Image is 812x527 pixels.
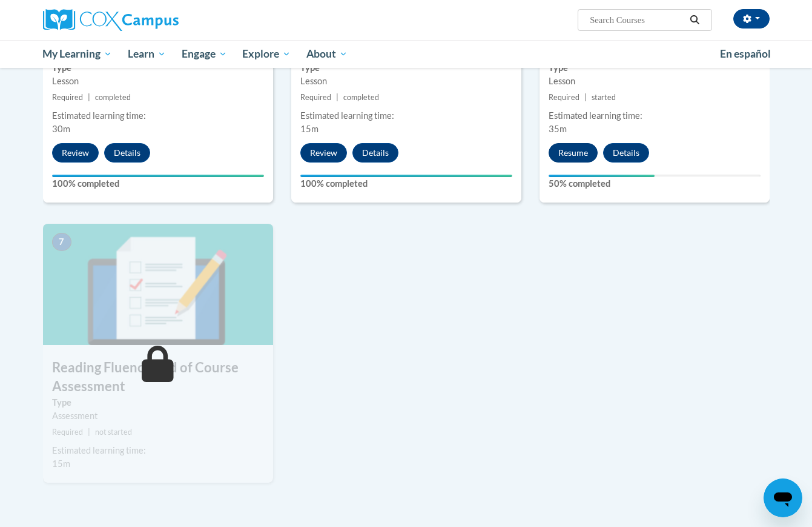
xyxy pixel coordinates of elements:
[52,177,264,190] label: 100% completed
[52,109,264,123] div: Estimated learning time:
[549,93,579,102] span: Required
[299,40,355,68] a: About
[549,177,761,190] label: 50% completed
[336,93,338,102] span: |
[592,93,616,102] span: started
[300,124,319,134] span: 15m
[43,224,273,345] img: Course Image
[52,233,71,251] span: 7
[343,93,379,102] span: completed
[549,143,598,163] button: Resume
[52,409,264,423] div: Assessment
[549,109,761,123] div: Estimated learning time:
[88,93,90,102] span: |
[300,93,331,102] span: Required
[300,109,512,123] div: Estimated learning time:
[95,428,132,437] span: not started
[52,93,83,102] span: Required
[174,40,235,68] a: Engage
[603,143,649,163] button: Details
[43,9,179,31] img: Cox Campus
[128,47,166,61] span: Learn
[589,13,685,27] input: Search Courses
[306,47,348,61] span: About
[52,143,99,163] button: Review
[712,41,779,67] a: En español
[43,358,273,396] h3: Reading Fluency End of Course Assessment
[52,444,264,457] div: Estimated learning time:
[42,47,112,61] span: My Learning
[52,396,264,409] label: Type
[300,143,347,163] button: Review
[300,61,512,75] label: Type
[549,124,567,134] span: 35m
[35,40,120,68] a: My Learning
[25,40,788,68] div: Main menu
[52,428,83,437] span: Required
[300,75,512,88] div: Lesson
[764,478,802,517] iframe: Button to launch messaging window
[733,9,770,29] button: Account Settings
[685,13,704,27] button: Search
[88,428,90,437] span: |
[584,93,587,102] span: |
[720,47,771,60] span: En español
[52,175,264,177] div: Your progress
[52,124,70,134] span: 30m
[549,61,761,75] label: Type
[52,61,264,75] label: Type
[242,47,291,61] span: Explore
[52,75,264,88] div: Lesson
[549,75,761,88] div: Lesson
[104,143,150,163] button: Details
[182,47,227,61] span: Engage
[300,177,512,190] label: 100% completed
[234,40,299,68] a: Explore
[95,93,131,102] span: completed
[52,458,70,469] span: 15m
[120,40,174,68] a: Learn
[300,175,512,177] div: Your progress
[43,9,273,31] a: Cox Campus
[352,143,398,163] button: Details
[549,175,655,177] div: Your progress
